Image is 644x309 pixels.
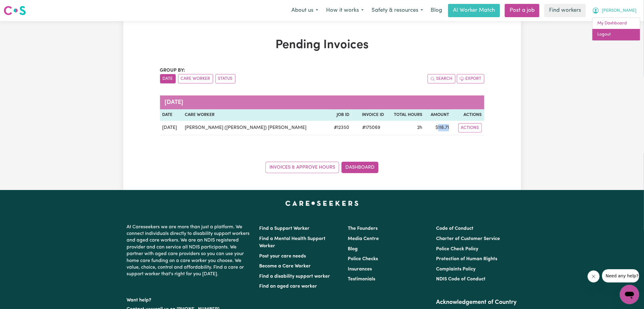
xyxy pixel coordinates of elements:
[160,38,484,52] h1: Pending Invoices
[259,274,330,279] a: Find a disability support worker
[436,267,476,272] a: Complaints Policy
[592,29,640,40] a: Logout
[348,257,378,261] a: Police Checks
[592,18,640,29] a: My Dashboard
[428,74,455,83] button: Search
[182,121,328,135] td: [PERSON_NAME] ([PERSON_NAME]) [PERSON_NAME]
[215,74,235,83] button: sort invoices by paid status
[451,109,484,121] th: Actions
[436,247,478,251] a: Police Check Policy
[265,162,339,173] a: Invoices & Approve Hours
[436,299,517,306] h2: Acknowledgement of Country
[259,254,306,259] a: Post your care needs
[4,5,26,16] img: Careseekers logo
[592,17,640,41] div: My Account
[436,226,473,231] a: Code of Conduct
[328,109,352,121] th: Job ID
[436,277,485,282] a: NDIS Code of Conduct
[368,4,427,17] button: Safety & resources
[436,257,497,261] a: Protection of Human Rights
[425,109,451,121] th: Amount
[160,95,484,109] caption: [DATE]
[348,267,372,272] a: Insurances
[620,285,639,304] iframe: Button to launch messaging window
[588,270,600,282] iframe: Close message
[259,284,317,289] a: Find an aged care worker
[386,109,425,121] th: Total Hours
[448,4,500,17] a: AI Worker Match
[436,236,500,241] a: Charter of Customer Service
[182,109,328,121] th: Care Worker
[259,226,310,231] a: Find a Support Worker
[285,201,359,206] a: Careseekers home page
[427,4,446,17] a: Blog
[457,74,484,83] button: Export
[259,236,326,248] a: Find a Mental Health Support Worker
[348,236,379,241] a: Media Centre
[359,124,384,131] span: # 175069
[588,4,640,17] button: My Account
[425,121,451,135] td: $ 116.71
[322,4,368,17] button: How it works
[417,125,422,130] span: 2 hours
[160,121,183,135] td: [DATE]
[602,269,639,282] iframe: Message from company
[287,4,322,17] button: About us
[259,264,311,269] a: Become a Care Worker
[602,8,636,14] span: [PERSON_NAME]
[160,74,176,83] button: sort invoices by date
[160,109,183,121] th: Date
[348,226,378,231] a: The Founders
[341,162,379,173] a: Dashboard
[127,295,252,304] p: Want help?
[4,4,26,17] a: Careseekers logo
[348,247,358,251] a: Blog
[348,277,375,282] a: Testimonials
[458,123,482,133] button: Actions
[352,109,386,121] th: Invoice ID
[328,121,352,135] td: # 12350
[127,221,252,280] p: At Careseekers we are more than just a platform. We connect individuals directly to disability su...
[544,4,586,17] a: Find workers
[505,4,539,17] a: Post a job
[178,74,213,83] button: sort invoices by care worker
[160,68,185,73] span: Group by:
